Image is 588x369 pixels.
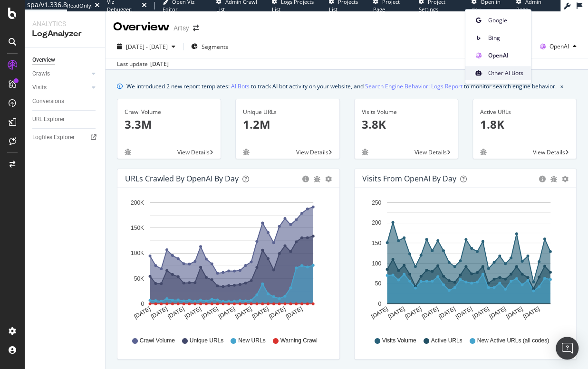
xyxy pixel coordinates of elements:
span: Active URLs [431,337,462,345]
span: [DATE] - [DATE] [126,43,168,51]
span: View Details [533,148,565,156]
p: 1.8K [480,116,569,132]
text: [DATE] [268,305,287,320]
text: [DATE] [521,305,540,320]
text: 200K [131,199,144,206]
svg: A chart. [125,196,329,328]
div: [DATE] [150,60,169,68]
div: Conversions [32,96,64,106]
div: Overview [113,19,170,35]
div: gear [562,176,569,182]
text: [DATE] [133,305,152,320]
text: [DATE] [420,305,439,320]
text: [DATE] [200,305,219,320]
text: [DATE] [166,305,185,320]
button: Segments [187,39,232,54]
text: 0 [378,301,381,307]
span: View Details [177,148,210,156]
a: Crawls [32,69,89,79]
div: URL Explorer [32,114,65,124]
text: [DATE] [370,305,389,320]
div: Artsy [174,23,189,33]
text: 150 [371,240,381,246]
span: Other AI Bots [488,69,523,77]
div: Visits [32,83,47,93]
div: Unique URLs [243,108,332,116]
span: View Details [414,148,447,156]
text: [DATE] [217,305,236,320]
span: Crawl Volume [140,337,175,345]
button: [DATE] - [DATE] [113,39,179,54]
text: [DATE] [471,305,490,320]
span: OpenAI [549,42,569,50]
text: [DATE] [437,305,456,320]
div: Analytics [32,19,97,28]
div: circle-info [302,176,309,182]
div: Crawl Volume [125,108,213,116]
div: Logfiles Explorer [32,132,75,142]
div: Visits Volume [362,108,451,116]
div: LogAnalyzer [32,28,97,39]
span: Bing [488,34,523,42]
a: Conversions [32,96,98,106]
button: close banner [558,79,566,93]
div: Last update [117,60,169,68]
div: info banner [117,81,577,91]
div: bug [125,149,131,155]
span: Google [488,16,523,25]
div: ReadOnly: [67,2,93,9]
span: New Active URLs (all codes) [477,337,549,345]
div: Open Intercom Messenger [556,337,578,360]
svg: A chart. [362,196,567,328]
a: URL Explorer [32,114,98,124]
p: 1.2M [243,116,332,132]
button: OpenAI [536,39,580,54]
span: Visits Volume [382,337,416,345]
p: 3.3M [125,116,213,132]
span: Unique URLs [190,337,223,345]
span: OpenAI [488,51,523,60]
text: 50 [375,280,381,287]
text: 50K [134,275,144,282]
div: bug [480,149,487,155]
text: 150K [131,225,144,231]
span: Warning Crawl [280,337,318,345]
div: bug [243,149,250,155]
a: AI Bots [231,81,250,91]
div: Overview [32,55,55,65]
text: [DATE] [285,305,304,320]
a: Overview [32,55,98,65]
text: [DATE] [234,305,253,320]
div: URLs Crawled by OpenAI by day [125,174,239,183]
div: bug [362,149,368,155]
div: bug [550,176,557,182]
text: 0 [141,301,144,307]
div: gear [325,176,332,182]
a: Search Engine Behavior: Logs Report [365,81,463,91]
text: [DATE] [505,305,524,320]
div: Crawls [32,69,50,79]
div: arrow-right-arrow-left [193,25,199,31]
text: [DATE] [150,305,169,320]
a: Logfiles Explorer [32,132,98,142]
text: 200 [371,220,381,227]
text: 100 [371,260,381,267]
text: [DATE] [251,305,270,320]
a: Visits [32,83,89,93]
text: 250 [371,199,381,206]
text: [DATE] [404,305,423,320]
p: 3.8K [362,116,451,132]
text: [DATE] [386,305,405,320]
text: 100K [131,250,144,256]
text: [DATE] [454,305,473,320]
span: New URLs [238,337,265,345]
div: bug [314,176,320,182]
div: Active URLs [480,108,569,116]
div: We introduced 2 new report templates: to track AI bot activity on your website, and to monitor se... [126,81,557,91]
text: [DATE] [183,305,202,320]
div: circle-info [539,176,546,182]
span: View Details [296,148,328,156]
span: Segments [202,43,228,51]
